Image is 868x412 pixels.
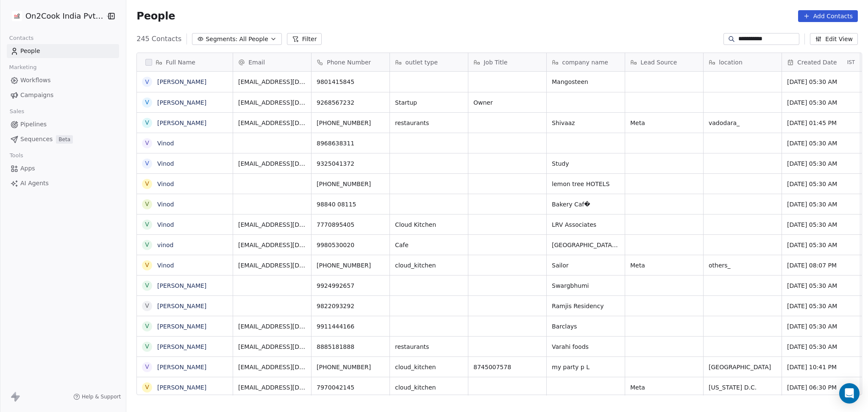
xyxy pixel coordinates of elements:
a: Vinod [157,160,174,167]
button: Filter [287,33,322,45]
span: company name [562,58,608,67]
span: 9822093292 [317,302,384,310]
span: Sailor [552,261,620,270]
span: Ramjis Residency [552,302,620,310]
span: Cafe [395,241,463,249]
span: outlet type [405,58,438,67]
span: [PHONE_NUMBER] [317,180,384,188]
a: [PERSON_NAME] [157,282,206,289]
span: 7770895405 [317,220,384,229]
span: 98840 08115 [317,200,384,209]
div: company name [547,53,625,71]
div: V [145,139,149,148]
span: Barclays [552,322,620,331]
div: outlet type [390,53,468,71]
span: People [136,10,175,22]
span: [PHONE_NUMBER] [317,261,384,270]
span: [PHONE_NUMBER] [317,119,384,127]
span: [US_STATE] D.C. [709,383,776,392]
span: [DATE] 05:30 AM [787,342,855,351]
span: restaurants [395,342,463,351]
span: 8745007578 [473,363,541,371]
span: Varahi foods [552,342,620,351]
span: Workflows [20,76,51,85]
a: Vinod [157,181,174,187]
div: Lead Source [625,53,703,71]
span: 9325041372 [317,159,384,168]
div: Full Name [137,53,233,71]
a: AI Agents [7,176,119,190]
span: [EMAIL_ADDRESS][DOMAIN_NAME] [238,220,306,229]
a: Vinod [157,221,174,228]
a: [PERSON_NAME] [157,120,206,126]
span: [EMAIL_ADDRESS][DOMAIN_NAME] [238,342,306,351]
span: Pipelines [20,120,47,129]
a: Apps [7,161,119,175]
span: Contacts [6,32,37,45]
span: [EMAIL_ADDRESS][DOMAIN_NAME] [238,383,306,392]
span: Cloud Kitchen [395,220,463,229]
span: [DATE] 05:30 AM [787,180,855,188]
span: LRV Associates [552,220,620,229]
span: Startup [395,98,463,107]
span: [DATE] 05:30 AM [787,139,855,148]
a: Workflows [7,73,119,87]
div: V [145,220,149,229]
a: [PERSON_NAME] [157,99,206,106]
div: v [145,322,149,331]
a: SequencesBeta [7,132,119,146]
a: Pipelines [7,117,119,131]
span: Swargbhumi [552,281,620,290]
div: Phone Number [312,53,389,71]
span: others_ [709,261,776,270]
span: Study [552,159,620,168]
div: V [145,179,149,188]
div: V [145,159,149,168]
span: Meta [630,119,698,127]
span: my party p L [552,363,620,371]
a: [PERSON_NAME] [157,303,206,309]
a: [PERSON_NAME] [157,384,206,391]
div: V [145,98,149,107]
span: Meta [630,383,698,392]
a: [PERSON_NAME] [157,78,206,85]
a: Vinod [157,201,174,208]
span: [EMAIL_ADDRESS][DOMAIN_NAME] [238,261,306,270]
span: All People [239,35,268,44]
div: V [145,301,149,310]
span: Meta [630,261,698,270]
span: [EMAIL_ADDRESS][DOMAIN_NAME] [238,78,306,86]
span: [EMAIL_ADDRESS][DOMAIN_NAME] [238,159,306,168]
span: location [719,58,743,67]
span: [EMAIL_ADDRESS][DOMAIN_NAME] [238,119,306,127]
span: 9924992657 [317,281,384,290]
span: [DATE] 05:30 AM [787,281,855,290]
img: on2cook%20logo-04%20copy.jpg [12,11,22,21]
a: [PERSON_NAME] [157,323,206,330]
div: V [145,261,149,270]
span: Created Date [797,58,837,67]
span: [GEOGRAPHIC_DATA] [709,363,776,371]
span: [DATE] 05:30 AM [787,159,855,168]
div: grid [137,72,233,395]
span: 9801415845 [317,78,384,86]
span: 9268567232 [317,98,384,107]
span: 9911444166 [317,322,384,331]
span: 9980530020 [317,241,384,249]
span: IST [847,59,855,66]
span: [DATE] 05:30 AM [787,241,855,249]
span: lemon tree HOTELS [552,180,620,188]
span: [DATE] 05:30 AM [787,322,855,331]
div: Job Title [468,53,546,71]
span: Campaigns [20,91,53,100]
div: V [145,78,149,86]
span: [EMAIL_ADDRESS][DOMAIN_NAME] [238,363,306,371]
span: Shivaaz [552,119,620,127]
div: Email [233,53,311,71]
span: 245 Contacts [136,34,181,44]
span: Mangosteen [552,78,620,86]
a: [PERSON_NAME] [157,364,206,370]
span: [DATE] 06:30 PM [787,383,855,392]
span: 7970042145 [317,383,384,392]
span: Segments: [206,35,237,44]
